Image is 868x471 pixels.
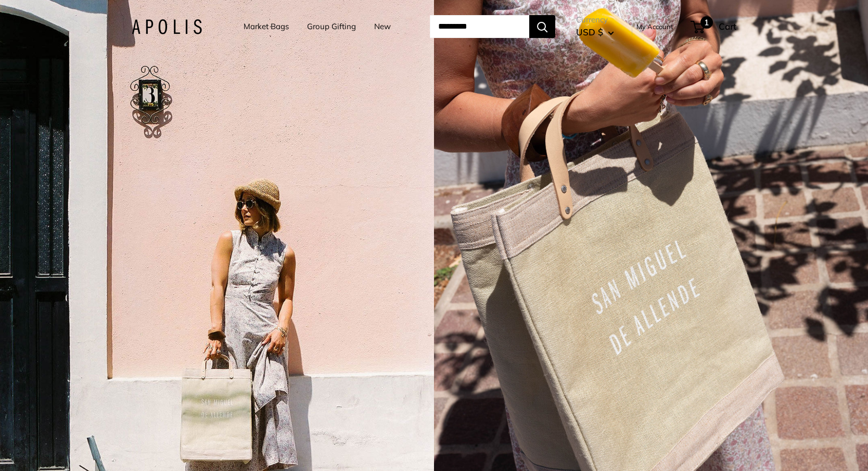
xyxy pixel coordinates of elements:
[636,20,673,33] a: My Account
[374,19,391,34] a: New
[430,15,529,38] input: Search...
[307,19,356,34] a: Group Gifting
[529,15,555,38] button: Search
[576,24,614,41] button: USD $
[576,27,603,37] span: USD $
[700,16,713,29] span: 1
[132,19,202,34] img: Apolis
[692,18,736,35] a: 1 Cart
[244,19,289,34] a: Market Bags
[719,21,736,32] span: Cart
[576,12,614,27] span: Currency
